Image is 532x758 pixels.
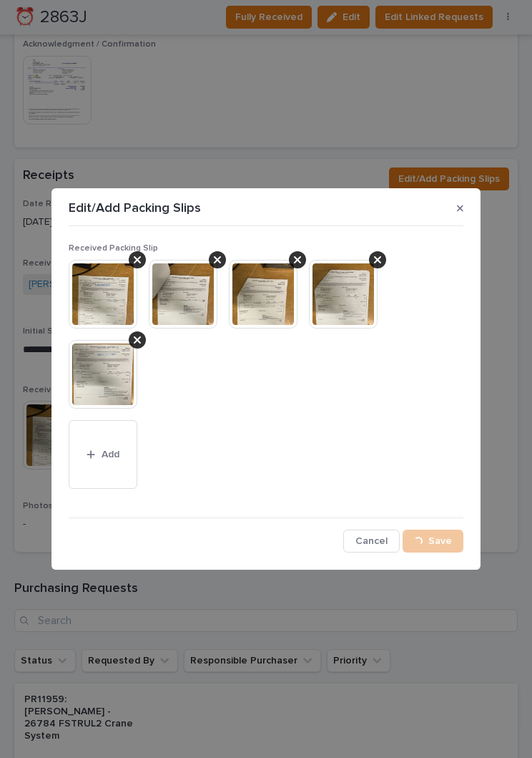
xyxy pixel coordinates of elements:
[403,530,463,553] button: Save
[355,535,388,548] span: Cancel
[102,448,119,461] span: Add
[343,530,400,553] button: Cancel
[69,244,158,253] span: Received Packing Slip
[428,535,452,548] span: Save
[69,420,137,489] button: Add
[69,201,201,217] p: Edit/Add Packing Slips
